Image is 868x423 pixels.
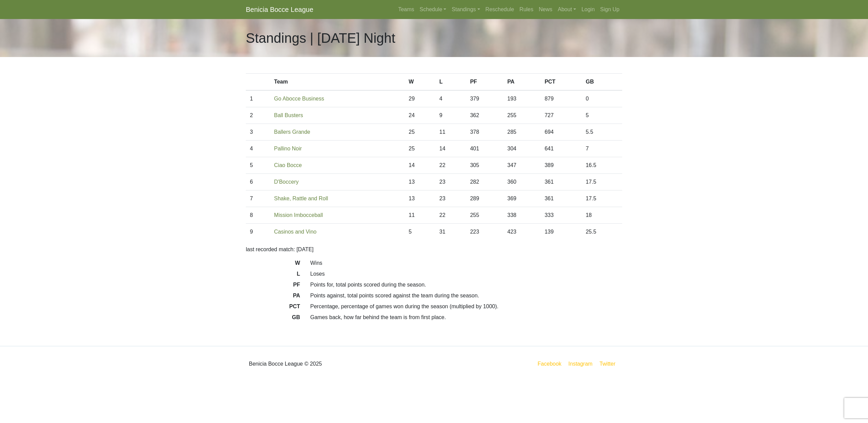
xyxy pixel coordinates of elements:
[503,157,540,174] td: 347
[270,74,405,91] th: Team
[435,107,466,124] td: 9
[435,174,466,190] td: 23
[466,90,503,107] td: 379
[274,212,323,218] a: Mission Imbocceball
[241,281,305,292] dt: PF
[241,292,305,302] dt: PA
[581,107,622,124] td: 5
[466,107,503,124] td: 362
[405,141,435,157] td: 25
[274,146,302,151] a: Pallino Noir
[597,3,622,16] a: Sign Up
[581,74,622,91] th: GB
[466,74,503,91] th: PF
[540,190,581,207] td: 361
[581,90,622,107] td: 0
[540,157,581,174] td: 389
[395,3,417,16] a: Teams
[246,3,313,16] a: Benicia Bocce League
[466,141,503,157] td: 401
[503,141,540,157] td: 304
[581,190,622,207] td: 17.5
[246,224,270,240] td: 9
[246,30,395,46] h1: Standings | [DATE] Night
[241,259,305,270] dt: W
[246,141,270,157] td: 4
[274,129,310,135] a: Ballers Grande
[540,224,581,240] td: 139
[581,124,622,141] td: 5.5
[241,352,434,376] div: Benicia Bocce League © 2025
[246,207,270,224] td: 8
[405,174,435,190] td: 13
[405,157,435,174] td: 14
[305,302,627,311] dd: Percentage, percentage of games won during the season (multiplied by 1000).
[435,74,466,91] th: L
[540,141,581,157] td: 641
[241,302,305,313] dt: PCT
[246,107,270,124] td: 2
[581,174,622,190] td: 17.5
[483,3,517,16] a: Reschedule
[405,224,435,240] td: 5
[503,74,540,91] th: PA
[405,190,435,207] td: 13
[581,207,622,224] td: 18
[246,174,270,190] td: 6
[435,90,466,107] td: 4
[555,3,579,16] a: About
[405,107,435,124] td: 24
[503,174,540,190] td: 360
[567,360,594,368] a: Instagram
[274,112,303,118] a: Ball Busters
[540,90,581,107] td: 879
[503,224,540,240] td: 423
[540,124,581,141] td: 694
[435,157,466,174] td: 22
[503,207,540,224] td: 338
[517,3,536,16] a: Rules
[274,179,298,185] a: D'Boccery
[503,124,540,141] td: 285
[405,207,435,224] td: 11
[466,207,503,224] td: 255
[241,270,305,281] dt: L
[417,3,449,16] a: Schedule
[305,313,627,321] dd: Games back, how far behind the team is from first place.
[466,124,503,141] td: 378
[540,74,581,91] th: PCT
[405,124,435,141] td: 25
[581,141,622,157] td: 7
[305,292,627,300] dd: Points against, total points scored against the team during the season.
[246,157,270,174] td: 5
[540,174,581,190] td: 361
[536,3,555,16] a: News
[503,190,540,207] td: 369
[581,224,622,240] td: 25.5
[274,162,302,168] a: Ciao Bocce
[274,229,316,235] a: Casinos and Vino
[581,157,622,174] td: 16.5
[598,360,621,368] a: Twitter
[435,124,466,141] td: 11
[435,141,466,157] td: 14
[466,190,503,207] td: 289
[503,90,540,107] td: 193
[536,360,563,368] a: Facebook
[540,207,581,224] td: 333
[246,124,270,141] td: 3
[449,3,482,16] a: Standings
[246,190,270,207] td: 7
[405,90,435,107] td: 29
[466,174,503,190] td: 282
[503,107,540,124] td: 255
[405,74,435,91] th: W
[305,270,627,278] dd: Loses
[540,107,581,124] td: 727
[466,224,503,240] td: 223
[274,96,324,102] a: Go Abocce Business
[435,190,466,207] td: 23
[435,207,466,224] td: 22
[241,313,305,324] dt: GB
[435,224,466,240] td: 31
